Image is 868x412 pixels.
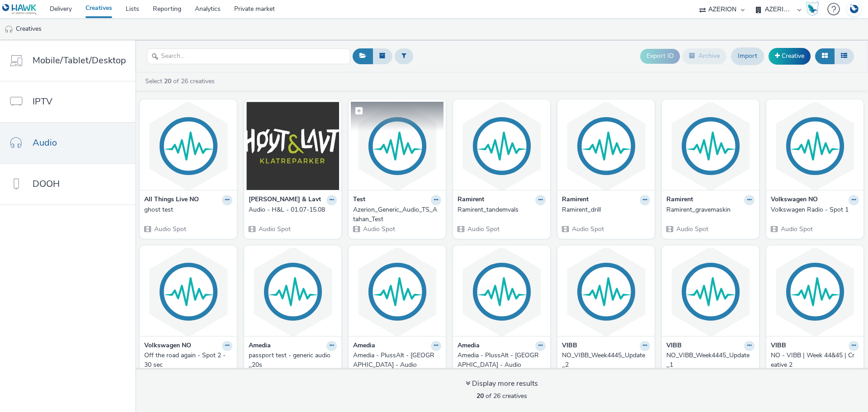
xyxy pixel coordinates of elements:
strong: All Things Live NO [144,195,199,205]
strong: VIBB [666,341,682,351]
div: ghost test [144,205,229,214]
div: NO_VIBB_Week4445_Update_2 [562,351,646,369]
a: Hawk Academy [806,2,823,16]
strong: VIBB [562,341,577,351]
img: Amedia - PlussAlt - Oslo - Audio visual [455,248,548,336]
strong: Ramirent [562,195,589,205]
span: Audio Spot [675,225,708,233]
div: Azerion_Generic_Audio_TS_Atahan_Test [353,205,438,224]
img: Ramirent_tandemvals visual [455,102,548,190]
img: Ramirent_gravemaskin visual [664,102,757,190]
span: Audio Spot [362,225,395,233]
a: NO_VIBB_Week4445_Update_1 [666,351,755,369]
div: Amedia - PlussAlt - [GEOGRAPHIC_DATA] - Audio [458,351,542,369]
span: Audio Spot [467,225,500,233]
span: DOOH [33,177,60,190]
img: NO_VIBB_Week4445_Update_1 visual [664,248,757,336]
div: Off the road again - Spot 2 - 30 sec [144,351,229,369]
div: Ramirent_gravemaskin [666,205,751,214]
a: Ramirent_drill [562,205,650,214]
img: Azerion_Generic_Audio_TS_Atahan_Test visual [351,102,443,190]
button: Archive [682,48,726,64]
img: audio [5,25,14,34]
strong: Ramirent [458,195,484,205]
span: Audio Spot [258,225,291,233]
img: Amedia - PlussAlt - Trøndelag - Audio visual [351,248,443,336]
div: NO - VIBB | Week 44&45 | Creative 2 [771,351,855,369]
a: passport test - generic audio_20s [249,351,337,369]
a: Ramirent_gravemaskin [666,205,755,214]
span: IPTV [33,95,52,108]
div: passport test - generic audio_20s [249,351,333,369]
button: Export ID [640,49,680,63]
strong: 20 [476,392,484,400]
a: Amedia - PlussAlt - [GEOGRAPHIC_DATA] - Audio [458,351,546,369]
a: Creative [769,48,811,64]
img: Volkswagen Radio - Spot 1 visual [769,102,861,190]
span: of 26 creatives [476,392,527,400]
a: Select of 26 creatives [144,77,218,85]
button: Grid [815,48,835,64]
span: Audio Spot [571,225,604,233]
button: Table [834,48,854,64]
img: passport test - generic audio_20s visual [246,248,339,336]
img: Hawk Academy [806,2,819,16]
span: Audio Spot [153,225,186,233]
strong: Amedia [353,341,375,351]
a: Off the road again - Spot 2 - 30 sec [144,351,232,369]
div: NO_VIBB_Week4445_Update_1 [666,351,751,369]
img: Off the road again - Spot 2 - 30 sec visual [142,248,235,336]
span: Mobile/Tablet/Desktop [33,54,126,67]
a: Amedia - PlussAlt - [GEOGRAPHIC_DATA] - Audio [353,351,441,369]
strong: 20 [164,77,171,85]
a: Import [731,47,764,65]
img: Ramirent_drill visual [560,102,652,190]
strong: Amedia [458,341,480,351]
a: ghost test [144,205,232,214]
div: Ramirent_tandemvals [458,205,542,214]
img: Account DE [847,2,861,17]
strong: Volkswagen NO [144,341,191,351]
a: Azerion_Generic_Audio_TS_Atahan_Test [353,205,441,224]
a: Volkswagen Radio - Spot 1 [771,205,859,214]
strong: [PERSON_NAME] & Lavt [249,195,321,205]
span: Audio Spot [780,225,813,233]
strong: Volkswagen NO [771,195,818,205]
div: Amedia - PlussAlt - [GEOGRAPHIC_DATA] - Audio [353,351,438,369]
div: Ramirent_drill [562,205,646,214]
img: undefined Logo [2,4,37,15]
input: Search... [147,48,350,64]
strong: Ramirent [666,195,693,205]
div: Volkswagen Radio - Spot 1 [771,205,855,214]
a: Ramirent_tandemvals [458,205,546,214]
div: Audio - H&L - 01.07-15.08 [249,205,333,214]
img: ghost test visual [142,102,235,190]
a: Audio - H&L - 01.07-15.08 [249,205,337,214]
img: NO_VIBB_Week4445_Update_2 visual [560,248,652,336]
img: NO - VIBB | Week 44&45 | Creative 2 visual [769,248,861,336]
div: Display more results [466,379,538,389]
img: Audio - H&L - 01.07-15.08 visual [246,102,339,190]
strong: VIBB [771,341,786,351]
a: NO_VIBB_Week4445_Update_2 [562,351,650,369]
strong: Test [353,195,365,205]
strong: Amedia [249,341,271,351]
a: NO - VIBB | Week 44&45 | Creative 2 [771,351,859,369]
span: Audio [33,136,57,149]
